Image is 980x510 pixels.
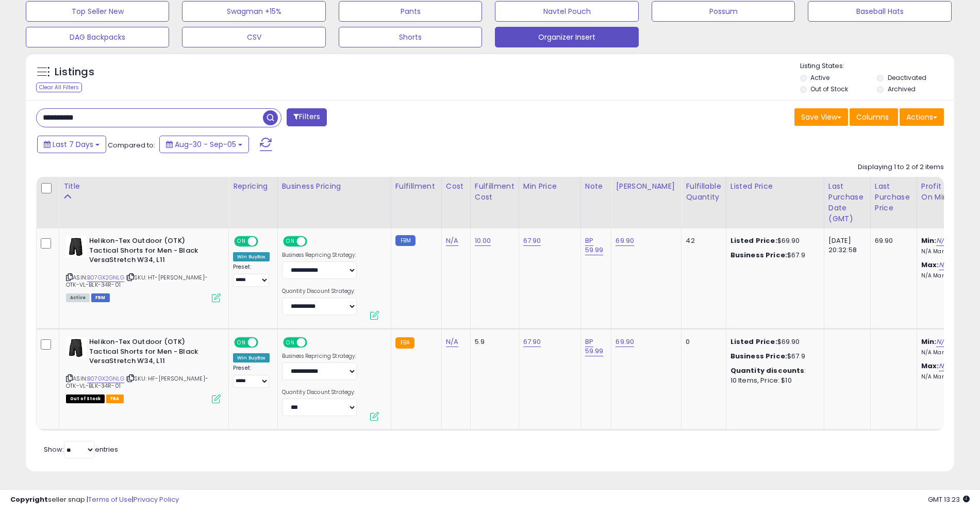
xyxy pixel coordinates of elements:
div: $67.9 [730,251,816,260]
div: Fulfillment Cost [475,181,514,203]
span: Last 7 Days [53,139,93,150]
b: Listed Price: [730,337,777,347]
span: OFF [257,237,273,246]
button: Shorts [339,27,482,47]
button: Pants [339,1,482,22]
span: All listings currently available for purchase on Amazon [66,293,90,302]
a: 67.90 [523,337,541,347]
button: Baseball Hats [808,1,951,22]
button: Columns [850,108,898,126]
a: BP 59.99 [585,337,604,356]
span: Compared to: [108,140,155,150]
div: [DATE] 20:32:58 [828,236,862,255]
a: N/A [446,236,458,246]
div: Win BuyBox [233,353,270,363]
img: 31MPfcROuuL._SL40_.jpg [66,236,87,257]
div: Title [63,181,224,192]
a: 67.90 [523,236,541,246]
span: ON [284,338,297,347]
button: Organizer Insert [495,27,638,47]
b: Listed Price: [730,236,777,245]
button: Aug-30 - Sep-05 [159,136,249,153]
label: Quantity Discount Strategy: [282,288,357,295]
button: Navtel Pouch [495,1,638,22]
a: 69.90 [616,337,634,347]
div: Last Purchase Price [875,181,912,213]
div: [PERSON_NAME] [616,181,677,192]
label: Quantity Discount Strategy: [282,389,357,396]
div: Repricing [233,181,273,192]
div: 69.90 [875,236,909,245]
b: Business Price: [730,351,787,361]
label: Business Repricing Strategy: [282,252,357,259]
small: FBM [395,235,416,246]
div: seller snap | | [10,495,179,505]
div: $67.9 [730,352,816,361]
div: $69.90 [730,337,816,347]
button: Swagman +15% [182,1,325,22]
div: Preset: [233,264,270,287]
a: N/A [936,337,949,347]
b: Max: [921,260,939,270]
div: 10 Items, Price: $10 [730,376,816,385]
span: ON [235,237,248,246]
p: Listing States: [800,61,954,71]
a: N/A [446,337,458,347]
button: DAG Backpacks [26,27,169,47]
span: ON [235,338,248,347]
a: B07GX2GNLG [87,374,124,383]
a: Privacy Policy [134,495,179,504]
button: Filters [287,108,327,126]
h5: Listings [55,65,94,79]
label: Deactivated [888,73,926,82]
span: 2025-09-13 13:23 GMT [928,495,970,504]
a: BP 59.99 [585,236,604,255]
a: Terms of Use [88,495,132,504]
a: N/A [936,236,949,246]
button: Top Seller New [26,1,169,22]
span: OFF [305,237,322,246]
img: 31MPfcROuuL._SL40_.jpg [66,337,87,358]
label: Business Repricing Strategy: [282,353,357,360]
div: Fulfillable Quantity [686,181,721,203]
div: Listed Price [730,181,820,192]
a: N/A [939,361,951,371]
a: N/A [939,260,951,270]
div: Fulfillment [395,181,437,192]
span: All listings that are currently out of stock and unavailable for purchase on Amazon [66,394,105,403]
div: Cost [446,181,466,192]
div: 0 [686,337,718,347]
div: ASIN: [66,337,221,402]
span: FBA [106,394,124,403]
strong: Copyright [10,495,48,504]
label: Out of Stock [810,85,848,93]
a: 69.90 [616,236,634,246]
a: 10.00 [475,236,491,246]
div: 5.9 [475,337,511,347]
b: Helikon-Tex Outdoor (OTK) Tactical Shorts for Men - Black VersaStretch W34, L11 [89,337,214,369]
div: $69.90 [730,236,816,245]
b: Max: [921,361,939,371]
label: Archived [888,85,916,93]
div: 42 [686,236,718,245]
button: Last 7 Days [37,136,106,153]
div: Win BuyBox [233,252,270,261]
span: Show: entries [44,445,118,454]
div: ASIN: [66,236,221,301]
small: FBA [395,337,414,349]
div: : [730,366,816,375]
label: Active [810,73,829,82]
b: Business Price: [730,250,787,260]
span: FBM [91,293,110,302]
a: B07GX2GNLG [87,273,124,282]
span: OFF [305,338,322,347]
div: Note [585,181,607,192]
b: Min: [921,337,937,347]
div: Displaying 1 to 2 of 2 items [858,162,944,172]
span: | SKU: HF-[PERSON_NAME]-OTK-VL-BLK-34R-01 [66,374,208,390]
span: OFF [257,338,273,347]
div: Clear All Filters [36,83,82,92]
b: Min: [921,236,937,245]
span: ON [284,237,297,246]
span: Columns [856,112,889,122]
